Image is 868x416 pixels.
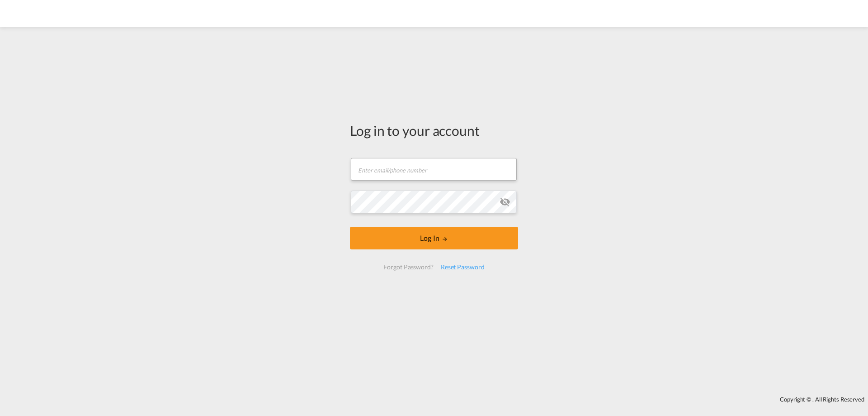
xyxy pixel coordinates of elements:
div: Forgot Password? [380,259,437,275]
input: Enter email/phone number [351,158,517,181]
md-icon: icon-eye-off [500,196,510,207]
div: Log in to your account [350,121,518,140]
button: LOGIN [350,227,518,249]
div: Reset Password [437,259,488,275]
